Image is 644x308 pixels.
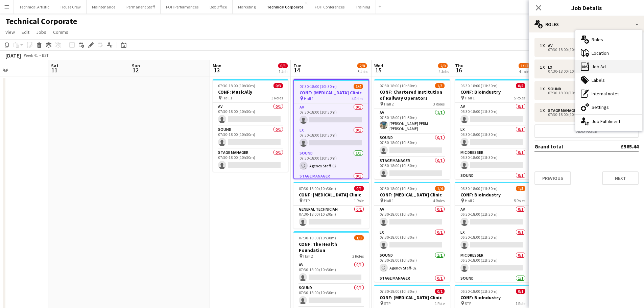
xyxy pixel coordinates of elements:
span: 5 Roles [514,95,525,100]
div: Roles [575,33,642,46]
app-card-role: Mic Dresser0/106:30-18:00 (11h30m) [455,252,531,275]
span: Week 41 [22,53,39,58]
span: 07:30-18:00 (10h30m) [299,186,336,191]
span: 0/1 [354,186,364,191]
span: STP [303,198,310,203]
h3: CONF: [MEDICAL_DATA] Clinic [294,90,368,96]
h3: CONF: BioIndustry [455,89,531,95]
a: Comms [50,28,71,37]
app-card-role: Stage Manager0/107:30-18:00 (10h30m) [213,149,288,172]
div: Settings [575,100,642,114]
div: 07:30-18:00 (10h30m) [540,91,626,95]
app-card-role: LX0/106:30-18:00 (11h30m) [455,126,531,149]
span: 1/5 [516,186,525,191]
h3: CONF: Chartered Institution of Railway Operators [374,89,450,101]
app-card-role: Sound1/107:30-18:00 (10h30m) Agency Staff-02 [374,252,450,275]
span: Hall 2 [384,101,394,106]
h3: CONF: The Health Foundation [293,241,369,253]
app-card-role: AV0/106:30-18:00 (11h30m) [455,206,531,229]
td: Grand total [534,141,598,152]
app-card-role: LX0/106:30-18:00 (11h30m) [455,229,531,252]
span: Hall 1 [465,95,475,100]
button: FOH Performances [161,0,204,14]
span: 3 Roles [271,95,283,100]
a: View [3,28,18,37]
div: 07:30-18:00 (10h30m) [540,70,626,73]
div: Labels [575,73,642,87]
app-card-role: Mic Dresser0/106:30-18:00 (11h30m) [455,149,531,172]
button: Training [350,0,376,14]
div: Job Fulfilment [575,115,642,128]
div: 1 x [540,108,548,113]
h3: CONF: [MEDICAL_DATA] Clinic [374,192,450,198]
button: Technical Artistic [14,0,55,14]
button: Next [602,171,639,185]
app-card-role: Sound0/107:30-18:00 (10h30m) [213,126,288,149]
div: 1 x [540,87,548,91]
span: Thu [455,63,463,69]
span: 2/9 [438,63,448,68]
app-card-role: Stage Manager0/107:30-18:00 (10h30m) [374,275,450,298]
span: 07:30-18:00 (10h30m) [300,84,337,89]
div: 1 x [540,65,548,70]
span: 06:30-18:00 (11h30m) [460,186,498,191]
app-job-card: 07:30-18:00 (10h30m)1/4CONF: [MEDICAL_DATA] Clinic Hall 14 RolesAV0/107:30-18:00 (10h30m) LX0/107... [374,182,450,282]
span: 07:30-18:00 (10h30m) [218,83,255,88]
h1: Technical Corporate [5,16,77,26]
span: Tue [293,63,301,69]
app-card-role: AV0/107:30-18:00 (10h30m) [213,103,288,126]
div: BST [42,53,49,58]
span: STP [465,301,471,306]
a: Edit [19,28,32,37]
button: Maintenance [87,0,121,14]
h3: CONF: BioIndustry [455,294,531,301]
span: 16 [454,66,463,74]
button: Add role [534,124,639,138]
app-job-card: 06:30-18:00 (11h30m)1/5CONF: BioIndustry Hall 25 RolesAV0/106:30-18:00 (11h30m) LX0/106:30-18:00 ... [455,182,531,282]
span: 07:30-18:00 (10h30m) [380,186,417,191]
app-job-card: 07:30-18:00 (10h30m)0/3CONF: MusicAlly Hall 13 RolesAV0/107:30-18:00 (10h30m) Sound0/107:30-18:00... [213,79,288,172]
app-card-role: Sound0/107:30-18:00 (10h30m) [374,134,450,157]
app-card-role: LX0/107:30-18:00 (10h30m) [294,126,368,149]
button: Marketing [233,0,261,14]
app-card-role: Sound0/107:30-18:00 (10h30m) [293,284,369,307]
app-job-card: 07:30-18:00 (10h30m)1/3CONF: Chartered Institution of Railway Operators Hall 23 RolesAV1/107:30-1... [374,79,450,179]
span: Hall 1 [222,95,232,100]
div: 1 Job [279,69,287,74]
app-job-card: 07:30-18:00 (10h30m)0/1CONF: [MEDICAL_DATA] Clinic STP1 RoleGeneral Technician0/107:30-18:00 (10h... [293,182,369,229]
app-card-role: Stage Manager0/107:30-18:00 (10h30m) [374,157,450,180]
h3: CONF: [MEDICAL_DATA] Clinic [374,294,450,301]
span: 14 [292,66,301,74]
app-card-role: AV0/107:30-18:00 (10h30m) [293,261,369,284]
div: 07:30-18:00 (10h30m) [540,48,626,51]
span: 1 Role [435,301,445,306]
a: Jobs [33,28,49,37]
app-card-role: AV1/107:30-18:00 (10h30m)[PERSON_NAME] PERM [PERSON_NAME] [374,109,450,134]
div: LX [548,65,555,70]
span: 15 [373,66,383,74]
span: 1 Role [516,301,525,306]
span: 1/4 [435,186,445,191]
span: 0/3 [273,83,283,88]
h3: CONF: BioIndustry [455,192,531,198]
span: 0/1 [435,289,445,294]
span: 06:30-18:00 (11h30m) [460,289,498,294]
span: 4 Roles [352,96,363,101]
span: 0/3 [278,63,288,68]
span: 1/12 [519,63,530,68]
span: Hall 2 [303,254,313,259]
button: House Crew [55,0,87,14]
td: £565.44 [598,141,639,152]
app-card-role: AV0/107:30-18:00 (10h30m) [374,206,450,229]
span: 3 Roles [433,101,445,106]
span: Comms [53,29,68,35]
div: 4 Jobs [519,69,530,74]
span: Hall 1 [304,96,314,101]
button: Box Office [204,0,233,14]
div: 3 Jobs [358,69,368,74]
span: Wed [374,63,383,69]
span: 1/3 [435,83,445,88]
span: 0/1 [516,289,525,294]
